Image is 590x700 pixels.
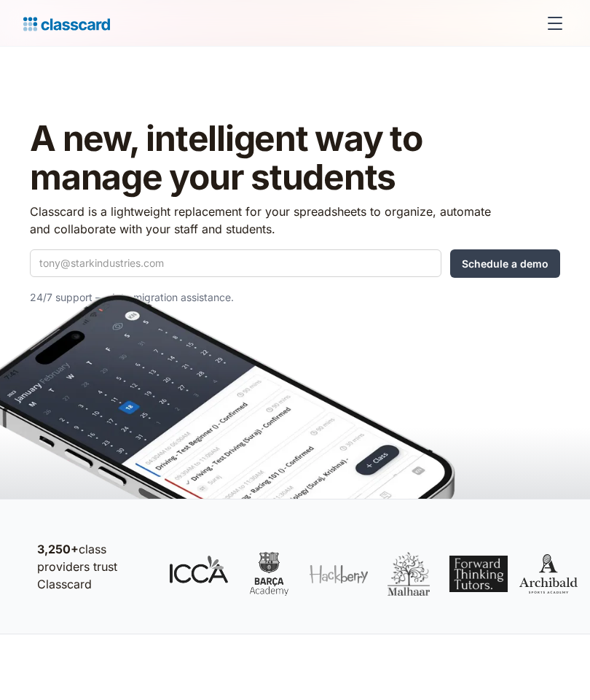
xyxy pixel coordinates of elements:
[23,13,110,34] a: Logo
[450,249,560,278] input: Schedule a demo
[37,542,79,556] strong: 3,250+
[30,289,492,306] p: 24/7 support — data migration assistance.
[538,6,567,41] div: menu
[30,249,560,278] form: Quick Demo Form
[30,120,560,197] h1: A new, intelligent way to manage your students
[30,203,492,238] p: Classcard is a lightweight replacement for your spreadsheets to organize, automate and collaborat...
[30,249,441,277] input: tony@starkindustries.com
[37,540,155,593] p: class providers trust Classcard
